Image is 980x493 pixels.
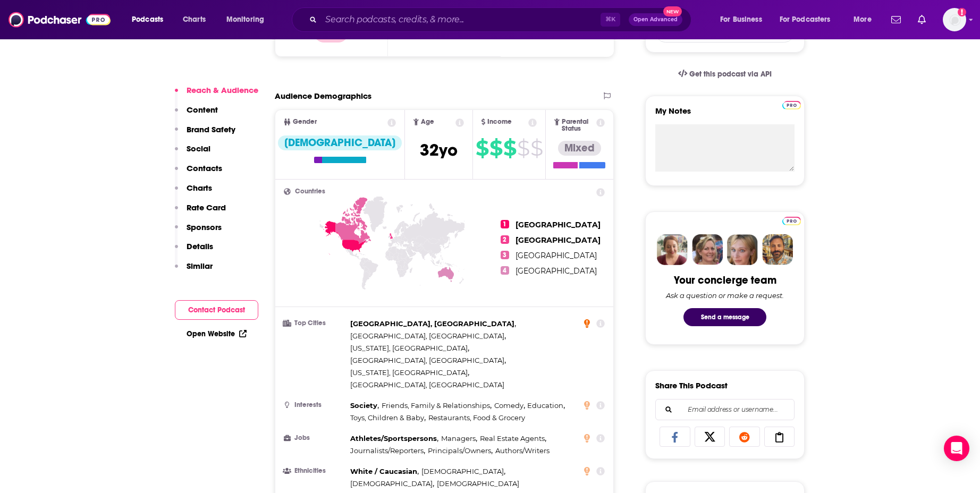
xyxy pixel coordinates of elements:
span: Managers [441,434,476,443]
a: Share on Facebook [660,427,690,447]
div: [DEMOGRAPHIC_DATA] [278,135,402,150]
h2: Audience Demographics [275,91,371,101]
span: $ [530,140,543,157]
span: , [527,399,565,412]
span: White / Caucasian [350,467,417,475]
input: Search podcasts, credits, & more... [321,11,601,28]
img: User Profile [943,8,966,31]
img: Jules Profile [727,234,758,265]
div: Your concierge team [674,274,776,287]
img: Sydney Profile [657,234,688,265]
span: , [350,399,379,412]
button: Rate Card [175,202,226,222]
span: [DEMOGRAPHIC_DATA] [437,479,519,488]
span: , [382,399,492,412]
button: open menu [773,11,846,28]
span: $ [489,140,502,157]
span: , [350,478,434,490]
div: Search followers [655,399,795,420]
span: $ [517,140,529,157]
span: New [663,6,682,16]
p: Details [187,241,213,251]
span: [DEMOGRAPHIC_DATA] [350,479,433,488]
button: Social [175,143,210,163]
input: Email address or username... [664,399,785,420]
span: [GEOGRAPHIC_DATA], [GEOGRAPHIC_DATA] [350,380,504,389]
button: Charts [175,183,212,202]
span: Society [350,401,377,410]
span: , [350,367,469,379]
span: Gender [293,118,317,125]
a: Open Website [187,329,247,338]
h3: Share This Podcast [655,380,728,390]
a: Show notifications dropdown [887,11,905,29]
h3: Jobs [284,435,346,441]
div: Open Intercom Messenger [944,436,969,461]
a: Pro website [782,215,801,225]
a: Copy Link [764,427,795,447]
span: Restaurants, Food & Grocery [428,413,525,422]
span: 1 [501,220,509,228]
span: 32 yo [420,140,458,160]
p: Reach & Audience [187,85,258,95]
label: My Notes [655,106,795,124]
h3: Ethnicities [284,467,346,474]
span: Income [487,118,512,125]
p: Social [187,143,210,154]
img: Podchaser - Follow, Share and Rate Podcasts [9,10,111,30]
a: Share on X/Twitter [695,427,725,447]
span: $ [476,140,488,157]
span: 4 [501,266,509,275]
span: Athletes/Sportspersons [350,434,437,443]
p: Charts [187,183,212,193]
span: For Podcasters [780,12,831,27]
span: Open Advanced [633,17,678,22]
a: Get this podcast via API [670,61,780,87]
span: More [854,12,872,27]
span: , [350,354,506,367]
span: Monitoring [226,12,264,27]
p: Rate Card [187,202,226,212]
span: Logged in as adamcbenjamin [943,8,966,31]
button: open menu [846,11,885,28]
button: Contacts [175,163,222,183]
div: Mixed [558,141,601,156]
span: [DEMOGRAPHIC_DATA] [421,467,504,475]
span: , [421,465,505,478]
span: Charts [183,12,206,27]
span: Principals/Owners [428,446,491,455]
button: Brand Safety [175,124,235,144]
span: , [350,465,419,478]
span: [GEOGRAPHIC_DATA], [GEOGRAPHIC_DATA] [350,356,504,364]
img: Barbara Profile [692,234,723,265]
span: , [441,432,477,445]
span: Comedy [494,401,523,410]
button: Show profile menu [943,8,966,31]
span: For Business [720,12,762,27]
p: Contacts [187,163,222,173]
img: Podchaser Pro [782,101,801,109]
button: open menu [219,11,278,28]
span: [US_STATE], [GEOGRAPHIC_DATA] [350,344,468,352]
div: Ask a question or make a request. [666,291,784,300]
button: Content [175,105,218,124]
h3: Interests [284,402,346,409]
span: [US_STATE], [GEOGRAPHIC_DATA] [350,368,468,377]
span: [GEOGRAPHIC_DATA] [516,220,601,229]
span: , [350,432,438,445]
span: Toys, Children & Baby [350,413,424,422]
span: 3 [501,251,509,259]
a: Charts [176,11,212,28]
span: , [480,432,546,445]
span: [GEOGRAPHIC_DATA] [516,235,601,245]
svg: Add a profile image [958,8,966,16]
a: Show notifications dropdown [914,11,930,29]
span: Age [421,118,434,125]
button: open menu [124,11,177,28]
button: Similar [175,261,213,280]
p: Sponsors [187,222,222,232]
span: ⌘ K [601,13,620,27]
span: [GEOGRAPHIC_DATA] [516,266,597,276]
img: Jon Profile [762,234,793,265]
